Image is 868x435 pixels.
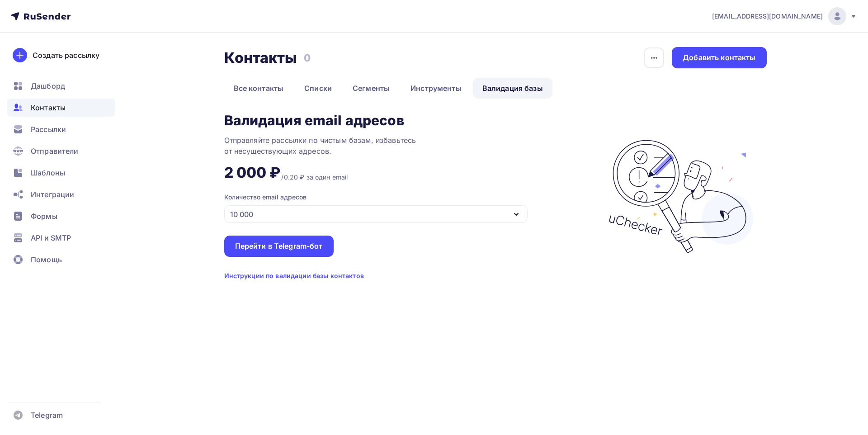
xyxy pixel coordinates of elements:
h2: Контакты [224,49,297,67]
div: Добавить контакты [683,52,755,63]
div: Перейти в Telegram-бот [235,241,323,251]
span: Дашборд [31,80,65,91]
div: 10 000 [230,209,253,220]
a: Дашборд [7,77,115,95]
div: Создать рассылку [33,50,99,61]
div: Отправляйте рассылки по чистым базам, избавьтесь от несуществующих адресов. [224,135,450,156]
div: 2 000 ₽ [224,164,281,182]
a: Контакты [7,99,115,117]
a: Списки [295,78,341,99]
div: Количество email адресов [224,193,307,202]
a: Рассылки [7,120,115,138]
span: [EMAIL_ADDRESS][DOMAIN_NAME] [712,12,823,21]
span: Отправители [31,146,79,156]
a: Отправители [7,142,115,160]
span: Формы [31,211,57,222]
a: Все контакты [224,78,293,99]
h3: 0 [304,52,311,64]
span: Рассылки [31,124,66,135]
div: Валидация email адресов [224,113,404,128]
a: Инструменты [401,78,471,99]
span: Контакты [31,102,66,113]
a: Шаблоны [7,164,115,182]
span: Telegram [31,410,63,421]
a: Сегменты [343,78,399,99]
a: [EMAIL_ADDRESS][DOMAIN_NAME] [712,7,857,25]
span: Помощь [31,254,62,265]
div: /0.20 ₽ за один email [281,173,348,182]
span: API и SMTP [31,232,71,243]
a: Валидация базы [473,78,552,99]
a: Формы [7,207,115,225]
button: Количество email адресов 10 000 [224,193,561,223]
span: Шаблоны [31,167,65,178]
span: Интеграции [31,189,74,200]
div: Инструкции по валидации базы контактов [224,271,364,280]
